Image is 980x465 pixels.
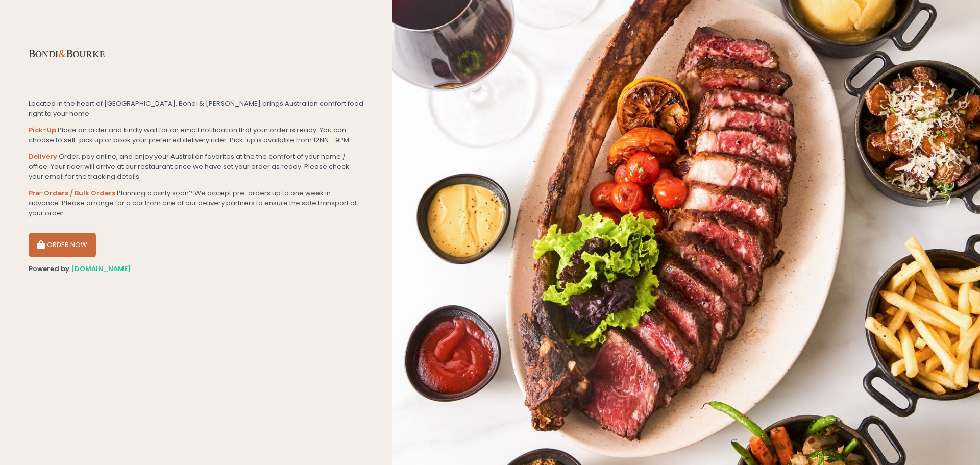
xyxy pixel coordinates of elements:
[29,99,363,118] div: Located in the heart of [GEOGRAPHIC_DATA], Bondi & [PERSON_NAME] brings Australian comfort food r...
[29,152,57,161] b: Delivery
[29,125,363,145] div: Place an order and kindly wait for an email notification that your order is ready. You can choose...
[29,125,56,135] b: Pick-Up
[29,188,115,198] b: Pre-Orders / Bulk Orders
[71,264,131,274] a: [DOMAIN_NAME]
[29,152,363,182] div: Order, pay online, and enjoy your Australian favorites at the the comfort of your home / office. ...
[29,188,363,218] div: Planning a party soon? We accept pre-orders up to one week in advance. Please arrange for a car f...
[29,264,363,274] div: Powered by
[29,233,96,257] button: ORDER NOW
[29,15,105,92] img: Bondi & Bourke - Makati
